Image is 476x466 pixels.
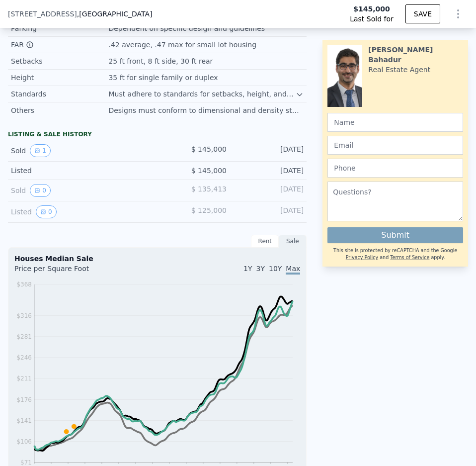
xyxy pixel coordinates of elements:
[11,73,108,83] div: Height
[346,255,378,260] a: Privacy Policy
[108,56,215,66] div: 25 ft front, 8 ft side, 30 ft rear
[368,45,463,65] div: [PERSON_NAME] Bahadur
[11,40,108,50] div: FAR
[191,185,227,193] span: $ 135,413
[235,205,304,218] div: [DATE]
[390,255,429,260] a: Terms of Service
[36,205,57,218] button: View historical data
[368,65,430,75] div: Real Estate Agent
[327,113,463,132] input: Name
[327,159,463,178] input: Phone
[11,105,108,115] div: Others
[16,333,32,340] tspan: $281
[256,265,265,273] span: 3Y
[16,281,32,288] tspan: $368
[251,235,279,248] div: Rent
[11,184,150,197] div: Sold
[235,144,304,157] div: [DATE]
[235,184,304,197] div: [DATE]
[77,9,153,19] span: , [GEOGRAPHIC_DATA]
[16,312,32,319] tspan: $316
[235,166,304,176] div: [DATE]
[108,40,258,50] div: .42 average, .47 max for small lot housing
[11,89,108,99] div: Standards
[191,167,227,175] span: $ 145,000
[8,9,77,19] span: [STREET_ADDRESS]
[16,396,32,403] tspan: $176
[16,438,32,445] tspan: $106
[327,136,463,155] input: Email
[327,247,463,262] div: This site is protected by reCAPTCHA and the Google and apply.
[11,144,150,157] div: Sold
[14,264,158,280] div: Price per Square Foot
[191,206,227,214] span: $ 125,000
[191,145,227,153] span: $ 145,000
[108,23,267,33] div: Dependent on specific design and guidelines
[30,144,51,157] button: View historical data
[269,265,282,273] span: 10Y
[11,205,150,218] div: Listed
[30,184,51,197] button: View historical data
[286,265,300,275] span: Max
[11,56,108,66] div: Setbacks
[279,235,307,248] div: Sale
[20,459,32,466] tspan: $71
[8,130,307,140] div: LISTING & SALE HISTORY
[243,265,252,273] span: 1Y
[108,89,296,99] div: Must adhere to standards for setbacks, height, and design of single-family homes
[14,254,300,264] div: Houses Median Sale
[16,354,32,361] tspan: $246
[108,73,220,83] div: 35 ft for single family or duplex
[108,105,304,115] div: Designs must conform to dimensional and density standards
[16,375,32,382] tspan: $211
[448,4,468,24] button: Show Options
[327,227,463,243] button: Submit
[16,417,32,424] tspan: $141
[11,23,108,33] div: Parking
[11,166,150,176] div: Listed
[350,14,394,24] span: Last Sold for
[405,4,440,23] button: SAVE
[353,4,390,14] span: $145,000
